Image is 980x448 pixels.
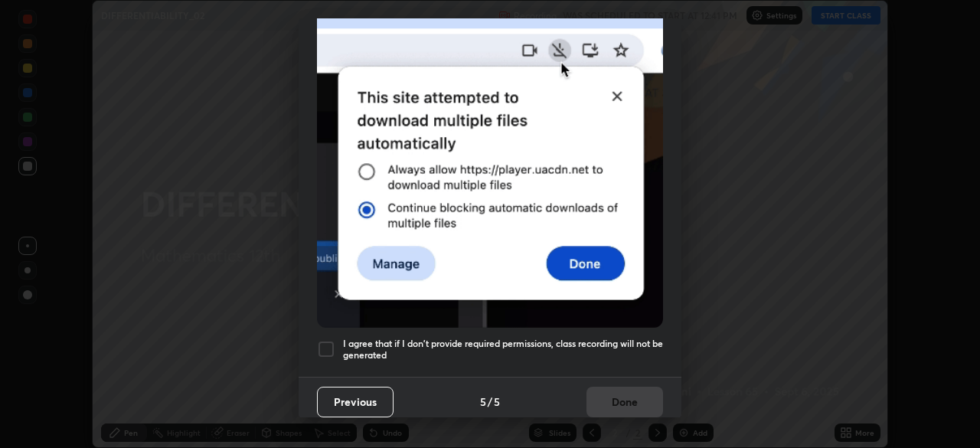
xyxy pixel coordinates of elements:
h4: 5 [480,394,486,410]
h4: / [488,394,492,410]
button: Previous [317,387,394,417]
h5: I agree that if I don't provide required permissions, class recording will not be generated [343,338,663,361]
h4: 5 [494,394,500,410]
